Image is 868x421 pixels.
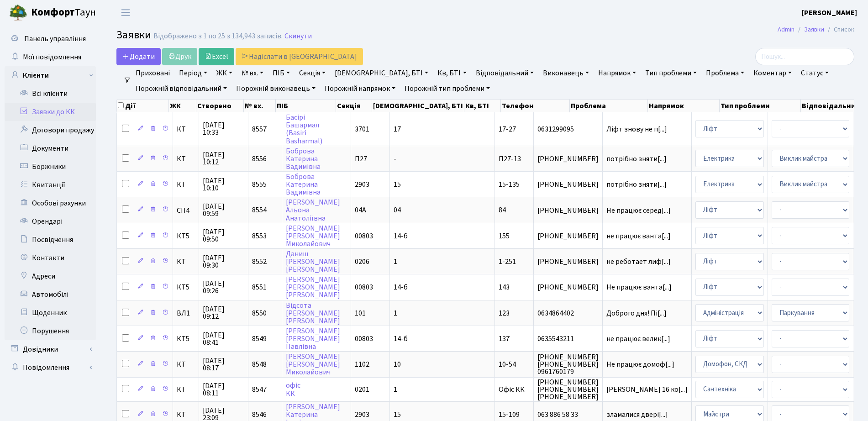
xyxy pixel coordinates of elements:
[244,100,276,112] th: № вх.
[9,4,27,22] img: logo.png
[203,357,244,372] span: [DATE] 08:17
[355,257,369,267] span: 0206
[355,410,369,420] span: 2903
[132,65,174,81] a: Приховані
[5,66,96,84] a: Клієнти
[750,65,795,81] a: Коментар
[177,284,195,291] span: КТ5
[331,65,432,81] a: [DEMOGRAPHIC_DATA], БТІ
[720,100,801,112] th: Тип проблеми
[499,231,510,241] span: 155
[394,124,401,134] span: 17
[606,257,671,267] span: не реботает лиф[...]
[199,48,234,65] a: Excel
[286,146,321,172] a: БоброваКатеринаВадимівна
[355,179,369,189] span: 2903
[499,257,516,267] span: 1-251
[606,359,674,369] span: Не працює домоф[...]
[537,353,599,375] span: [PHONE_NUMBER] [PHONE_NUMBER] 0961760179
[203,280,244,295] span: [DATE] 09:26
[203,332,244,346] span: [DATE] 08:41
[203,382,244,397] span: [DATE] 08:11
[286,249,340,274] a: Даниш[PERSON_NAME][PERSON_NAME]
[606,384,688,395] span: [PERSON_NAME] 16 ко[...]
[286,274,340,300] a: [PERSON_NAME][PERSON_NAME][PERSON_NAME]
[286,223,340,249] a: [PERSON_NAME][PERSON_NAME]Миколайович
[203,228,244,243] span: [DATE] 09:50
[797,65,832,81] a: Статус
[606,205,671,216] span: Не працює серед[...]
[472,65,537,81] a: Відповідальний
[394,359,401,369] span: 10
[537,258,599,265] span: [PHONE_NUMBER]
[606,124,667,134] span: Ліфт знову не п[...]
[153,32,283,41] div: Відображено з 1 по 25 з 134,943 записів.
[252,282,267,292] span: 8551
[499,179,520,189] span: 15-135
[355,124,369,134] span: 3701
[5,358,96,377] a: Повідомлення
[606,231,671,241] span: не працює ванта[...]
[286,352,340,377] a: [PERSON_NAME][PERSON_NAME]Миколайович
[116,27,151,43] span: Заявки
[594,65,640,81] a: Напрямок
[499,308,510,318] span: 123
[252,257,267,267] span: 8552
[355,334,373,344] span: 00803
[394,179,401,189] span: 15
[394,384,397,395] span: 1
[606,410,668,420] span: зламалися двері[...]
[824,25,854,35] li: Список
[122,52,155,62] span: Додати
[5,158,96,176] a: Боржники
[5,249,96,267] a: Контакти
[5,103,96,121] a: Заявки до КК
[755,48,854,65] input: Пошук...
[5,322,96,340] a: Порушення
[5,267,96,285] a: Адреси
[499,205,506,216] span: 84
[238,65,267,81] a: № вх.
[778,25,794,34] a: Admin
[5,30,96,48] a: Панель управління
[499,154,521,164] span: П27-13
[252,384,267,395] span: 8547
[203,121,244,136] span: [DATE] 10:33
[203,151,244,166] span: [DATE] 10:12
[5,194,96,212] a: Особові рахунки
[295,65,329,81] a: Секція
[355,359,369,369] span: 1102
[355,205,366,216] span: 04А
[177,258,195,265] span: КТ
[5,139,96,158] a: Документи
[537,232,599,240] span: [PHONE_NUMBER]
[802,7,857,18] a: [PERSON_NAME]
[537,411,599,418] span: 063 886 58 33
[286,197,340,223] a: [PERSON_NAME]АльонаАнатоліївна
[252,359,267,369] span: 8548
[232,81,319,96] a: Порожній виконавець
[394,257,397,267] span: 1
[252,205,267,216] span: 8554
[537,379,599,400] span: [PHONE_NUMBER] [PHONE_NUMBER] [PHONE_NUMBER]
[537,207,599,214] span: [PHONE_NUMBER]
[537,335,599,342] span: 0635543211
[355,154,367,164] span: П27
[394,282,408,292] span: 14-б
[177,126,195,133] span: КТ
[286,112,322,146] a: БасіріБашармал(BasiriBasharmal)
[537,310,599,317] span: 0634864402
[252,179,267,189] span: 8555
[499,334,510,344] span: 137
[570,100,648,112] th: Проблема
[606,282,672,292] span: Не працює ванта[...]
[355,308,366,318] span: 101
[537,181,599,188] span: [PHONE_NUMBER]
[177,386,195,393] span: КТ
[252,410,267,420] span: 8546
[5,121,96,139] a: Договори продажу
[252,124,267,134] span: 8557
[284,32,312,41] a: Скинути
[117,100,169,112] th: Дії
[606,179,667,189] span: потрібно зняти[...]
